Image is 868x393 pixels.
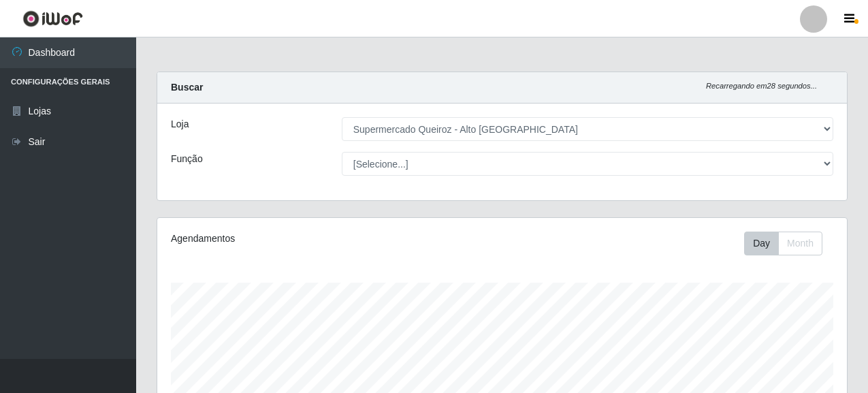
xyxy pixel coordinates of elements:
[706,82,817,90] i: Recarregando em 28 segundos...
[778,232,822,255] button: Month
[171,232,435,246] div: Agendamentos
[744,232,833,255] div: Toolbar with button groups
[171,152,203,166] label: Função
[171,117,189,131] label: Loja
[744,232,779,255] button: Day
[22,10,83,27] img: CoreUI Logo
[744,232,822,255] div: First group
[171,82,203,93] strong: Buscar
